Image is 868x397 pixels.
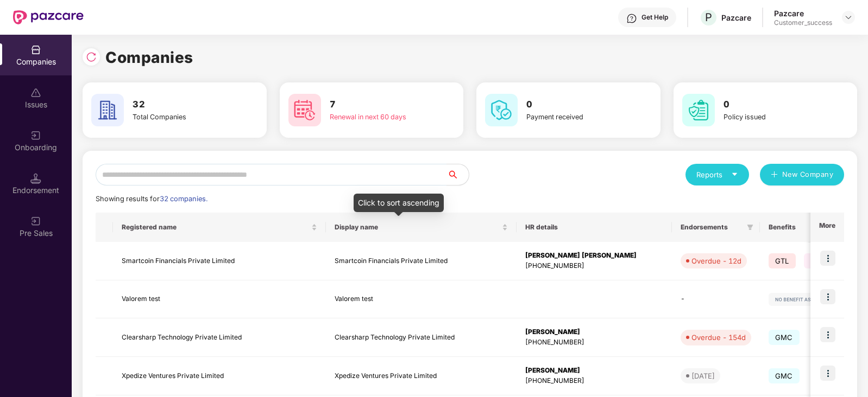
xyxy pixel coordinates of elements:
[844,13,853,22] img: svg+xml;base64,PHN2ZyBpZD0iRHJvcGRvd24tMzJ4MzIiIHhtbG5zPSJodHRwOi8vd3d3LnczLm9yZy8yMDAwL3N2ZyIgd2...
[30,216,41,227] img: svg+xml;base64,PHN2ZyB3aWR0aD0iMjAiIGhlaWdodD0iMjAiIHZpZXdCb3g9IjAgMCAyMCAyMCIgZmlsbD0ibm9uZSIgeG...
[705,11,712,24] span: P
[30,130,41,141] img: svg+xml;base64,PHN2ZyB3aWR0aD0iMjAiIGhlaWdodD0iMjAiIHZpZXdCb3g9IjAgMCAyMCAyMCIgZmlsbD0ibm9uZSIgeG...
[288,94,321,126] img: svg+xml;base64,PHN2ZyB4bWxucz0iaHR0cDovL3d3dy53My5vcmcvMjAwMC9zdmciIHdpZHRoPSI2MCIgaGVpZ2h0PSI2MC...
[525,366,663,376] div: [PERSON_NAME]
[326,213,517,242] th: Display name
[682,94,715,126] img: svg+xml;base64,PHN2ZyB4bWxucz0iaHR0cDovL3d3dy53My5vcmcvMjAwMC9zdmciIHdpZHRoPSI2MCIgaGVpZ2h0PSI2MC...
[133,98,226,112] h3: 32
[696,169,738,180] div: Reports
[326,357,517,395] td: Xpedize Ventures Private Limited
[105,46,193,69] h1: Companies
[820,327,835,342] img: icon
[820,251,835,266] img: icon
[724,98,817,112] h3: 0
[326,280,517,319] td: Valorem test
[113,280,326,319] td: Valorem test
[774,18,832,27] div: Customer_success
[330,98,423,112] h3: 7
[13,10,84,24] img: New Pazcare Logo
[731,171,738,178] span: caret-down
[526,98,620,112] h3: 0
[691,255,741,266] div: Overdue - 12d
[769,368,800,383] span: GMC
[804,253,832,268] span: GPA
[330,112,423,123] div: Renewal in next 60 days
[113,242,326,280] td: Smartcoin Financials Private Limited
[820,366,835,381] img: icon
[133,112,226,123] div: Total Companies
[517,213,672,242] th: HR details
[641,13,668,22] div: Get Help
[335,223,500,232] span: Display name
[113,318,326,357] td: Clearsharp Technology Private Limited
[721,12,751,23] div: Pazcare
[86,52,97,62] img: svg+xml;base64,PHN2ZyBpZD0iUmVsb2FkLTMyeDMyIiB4bWxucz0iaHR0cDovL3d3dy53My5vcmcvMjAwMC9zdmciIHdpZH...
[681,223,743,232] span: Endorsements
[113,357,326,395] td: Xpedize Ventures Private Limited
[525,251,663,261] div: [PERSON_NAME] [PERSON_NAME]
[122,223,309,232] span: Registered name
[525,261,663,271] div: [PHONE_NUMBER]
[760,164,844,185] button: plusNew Company
[747,224,753,230] span: filter
[30,44,41,55] img: svg+xml;base64,PHN2ZyBpZD0iQ29tcGFuaWVzIiB4bWxucz0iaHR0cDovL3d3dy53My5vcmcvMjAwMC9zdmciIHdpZHRoPS...
[525,376,663,386] div: [PHONE_NUMBER]
[446,164,469,185] button: search
[526,112,620,123] div: Payment received
[691,370,715,381] div: [DATE]
[769,330,800,345] span: GMC
[810,213,844,242] th: More
[446,170,469,179] span: search
[30,173,41,184] img: svg+xml;base64,PHN2ZyB3aWR0aD0iMTQuNSIgaGVpZ2h0PSIxNC41IiB2aWV3Qm94PSIwIDAgMTYgMTYiIGZpbGw9Im5vbm...
[724,112,817,123] div: Policy issued
[672,280,760,319] td: -
[96,195,207,203] span: Showing results for
[160,195,207,203] span: 32 companies.
[626,13,637,24] img: svg+xml;base64,PHN2ZyBpZD0iSGVscC0zMngzMiIgeG1sbnM9Imh0dHA6Ly93d3cudzMub3JnLzIwMDAvc3ZnIiB3aWR0aD...
[745,221,756,234] span: filter
[774,8,832,18] div: Pazcare
[91,94,124,126] img: svg+xml;base64,PHN2ZyB4bWxucz0iaHR0cDovL3d3dy53My5vcmcvMjAwMC9zdmciIHdpZHRoPSI2MCIgaGVpZ2h0PSI2MC...
[769,253,796,268] span: GTL
[769,293,835,306] img: svg+xml;base64,PHN2ZyB4bWxucz0iaHR0cDovL3d3dy53My5vcmcvMjAwMC9zdmciIHdpZHRoPSIxMjIiIGhlaWdodD0iMj...
[820,289,835,304] img: icon
[326,318,517,357] td: Clearsharp Technology Private Limited
[525,327,663,337] div: [PERSON_NAME]
[691,332,746,343] div: Overdue - 154d
[30,87,41,98] img: svg+xml;base64,PHN2ZyBpZD0iSXNzdWVzX2Rpc2FibGVkIiB4bWxucz0iaHR0cDovL3d3dy53My5vcmcvMjAwMC9zdmciIH...
[485,94,518,126] img: svg+xml;base64,PHN2ZyB4bWxucz0iaHR0cDovL3d3dy53My5vcmcvMjAwMC9zdmciIHdpZHRoPSI2MCIgaGVpZ2h0PSI2MC...
[782,169,834,180] span: New Company
[525,337,663,348] div: [PHONE_NUMBER]
[113,213,326,242] th: Registered name
[326,242,517,280] td: Smartcoin Financials Private Limited
[771,171,778,180] span: plus
[354,194,444,212] div: Click to sort ascending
